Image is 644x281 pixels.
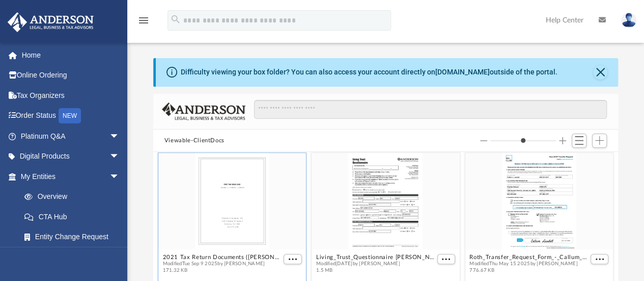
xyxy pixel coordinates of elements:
img: Anderson Advisors Platinum Portal [5,12,97,32]
button: Living_Trust_Questionnaire [PERSON_NAME].pdf [316,254,435,261]
span: 1.5 MB [316,267,435,274]
button: Decrease column size [480,137,487,144]
button: Increase column size [559,137,566,144]
a: Entity Change Request [14,227,135,247]
button: Roth_Transfer_Request_Form_-_Callum_Landolt.pdf [469,254,588,261]
a: My Entitiesarrow_drop_down [7,166,135,187]
input: Column size [490,137,556,144]
span: 171.32 KB [162,267,281,274]
span: 776.67 KB [469,267,588,274]
input: Search files and folders [254,100,607,119]
i: menu [137,14,150,27]
div: NEW [59,108,81,123]
div: Difficulty viewing your box folder? You can also access your account directly on outside of the p... [181,67,557,78]
a: Online Ordering [7,65,135,86]
span: Modified [DATE] by [PERSON_NAME] [316,261,435,267]
button: Add [592,134,607,148]
span: Modified Tue Sep 9 2025 by [PERSON_NAME] [162,261,281,267]
a: Home [7,45,135,65]
a: Tax Organizers [7,85,135,106]
span: arrow_drop_down [109,126,130,147]
button: More options [437,254,455,265]
span: arrow_drop_down [109,146,130,167]
a: menu [137,19,150,27]
button: 2021 Tax Return Documents ([PERSON_NAME] L and Ke - Client Copy) (3).pdf [162,254,281,261]
a: Platinum Q&Aarrow_drop_down [7,126,135,146]
a: Order StatusNEW [7,106,135,126]
button: Close [593,65,607,80]
span: arrow_drop_down [109,166,130,187]
span: Modified Thu May 15 2025 by [PERSON_NAME] [469,261,588,267]
button: Switch to List View [572,134,587,148]
a: Digital Productsarrow_drop_down [7,146,135,167]
i: search [170,14,181,25]
a: [DOMAIN_NAME] [435,68,490,76]
a: CTA Hub [14,207,135,227]
button: Viewable-ClientDocs [164,136,225,145]
a: Overview [14,187,135,207]
button: More options [284,254,302,265]
img: User Pic [621,13,636,28]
